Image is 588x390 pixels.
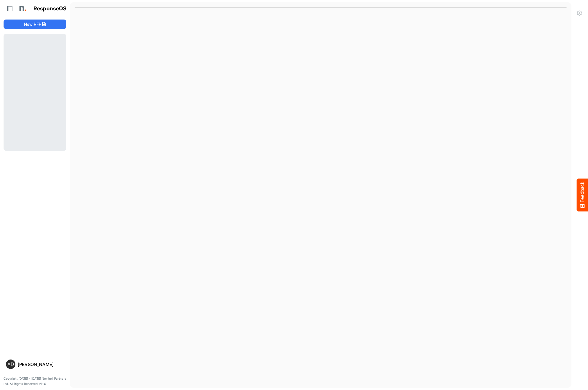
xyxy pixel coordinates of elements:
[18,362,64,367] div: [PERSON_NAME]
[33,6,67,12] h1: ResponseOS
[4,34,66,151] div: Loading...
[7,362,14,367] span: AD
[4,20,66,29] button: New RFP
[16,3,28,14] img: Northell
[577,179,588,212] button: Feedback
[4,376,66,386] p: Copyright [DATE] - [DATE] Northell Partners Ltd. All Rights Reserved. v1.1.0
